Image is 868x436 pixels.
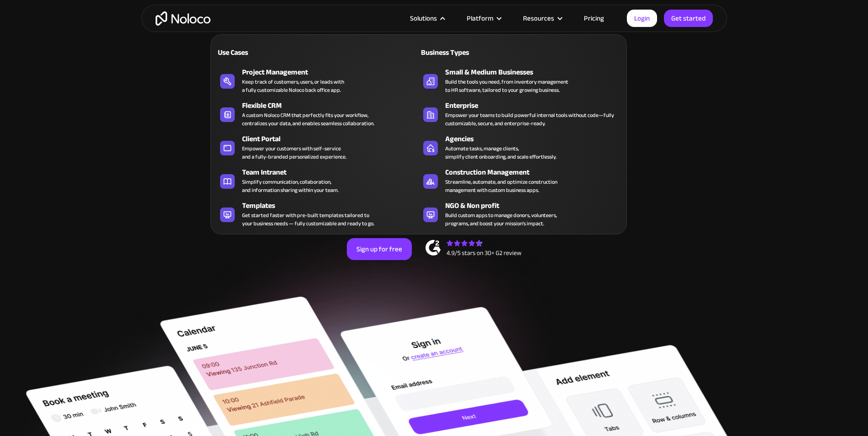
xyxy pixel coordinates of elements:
div: Client Portal [242,133,423,144]
a: EnterpriseEmpower your teams to build powerful internal tools without code—fully customizable, se... [419,98,622,129]
a: AgenciesAutomate tasks, manage clients,simplify client onboarding, and scale effortlessly. [419,132,622,163]
div: Build custom apps to manage donors, volunteers, programs, and boost your mission’s impact. [445,211,557,228]
a: Client PortalEmpower your customers with self-serviceand a fully-branded personalized experience. [216,132,419,163]
div: A custom Noloco CRM that perfectly fits your workflow, centralizes your data, and enables seamles... [242,111,374,128]
div: Resources [523,12,554,24]
div: Solutions [410,12,437,24]
div: Platform [455,12,512,24]
div: Empower your customers with self-service and a fully-branded personalized experience. [242,144,346,161]
div: Build the tools you need, from inventory management to HR software, tailored to your growing busi... [445,78,568,94]
div: Small & Medium Businesses [445,67,626,78]
a: Flexible CRMA custom Noloco CRM that perfectly fits your workflow,centralizes your data, and enab... [216,98,419,129]
nav: Solutions [210,21,627,234]
div: Platform [467,12,493,24]
a: Business Types [419,42,622,63]
div: Automate tasks, manage clients, simplify client onboarding, and scale effortlessly. [445,144,556,161]
div: Use Cases [216,47,313,58]
div: Resources [512,12,572,24]
a: Team IntranetSimplify communication, collaboration,and information sharing within your team. [216,165,419,196]
div: Flexible CRM [242,100,423,111]
a: Project ManagementKeep track of customers, users, or leads witha fully customizable Noloco back o... [216,65,419,96]
a: home [156,11,210,26]
a: Pricing [572,12,615,24]
div: Streamline, automate, and optimize construction management with custom business apps. [445,178,557,194]
div: Empower your teams to build powerful internal tools without code—fully customizable, secure, and ... [445,111,617,128]
div: Business Types [419,47,517,58]
div: NGO & Non profit [445,200,626,211]
div: Project Management [242,67,423,78]
a: Login [627,10,657,27]
a: Sign up for free [347,238,412,260]
a: Small & Medium BusinessesBuild the tools you need, from inventory managementto HR software, tailo... [419,65,622,96]
div: Construction Management [445,167,626,178]
h2: Business Apps for Teams [151,94,718,167]
a: Get started [664,10,713,27]
div: Enterprise [445,100,626,111]
h1: Custom No-Code Business Apps Platform [151,78,718,85]
a: Construction ManagementStreamline, automate, and optimize constructionmanagement with custom busi... [419,165,622,196]
a: Use Cases [216,42,419,63]
div: Keep track of customers, users, or leads with a fully customizable Noloco back office app. [242,78,344,94]
a: NGO & Non profitBuild custom apps to manage donors, volunteers,programs, and boost your mission’s... [419,198,622,229]
div: Solutions [399,12,455,24]
div: Get started faster with pre-built templates tailored to your business needs — fully customizable ... [242,211,374,228]
div: Simplify communication, collaboration, and information sharing within your team. [242,178,339,194]
a: TemplatesGet started faster with pre-built templates tailored toyour business needs — fully custo... [216,198,419,229]
div: Team Intranet [242,167,423,178]
div: Templates [242,200,423,211]
div: Agencies [445,133,626,144]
